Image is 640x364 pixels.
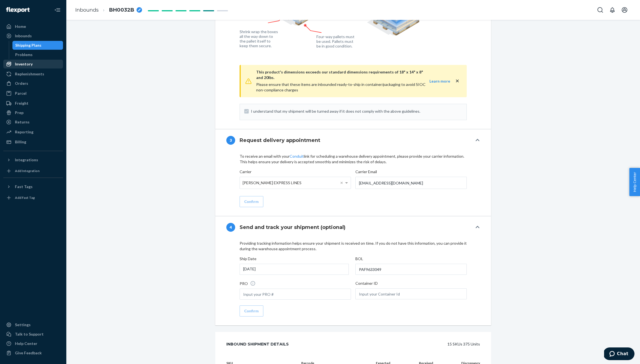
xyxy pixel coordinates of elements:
[3,99,63,108] a: Freight
[604,347,634,361] iframe: Opens a widget where you can chat to one of our agents
[243,178,301,188] span: [PERSON_NAME] EXPRESS LINES
[15,129,33,135] div: Reporting
[15,195,35,200] div: Add Fast Tag
[240,169,351,190] label: Carrier
[240,29,279,48] figcaption: Shrink wrap the boxes all the way down to the pallet itself to keep them secure.
[15,81,28,86] div: Orders
[226,136,235,145] div: 3
[595,4,606,15] button: Open Search Box
[15,139,26,145] div: Billing
[339,177,344,189] span: Clear value
[240,264,349,275] div: [DATE]
[240,137,320,144] h4: Request delivery appointment
[3,22,63,31] a: Home
[3,193,63,202] a: Add Fast Tag
[3,31,63,40] a: Inbounds
[15,331,44,337] div: Talk to Support
[6,7,30,13] img: Flexport logo
[15,33,32,39] div: Inbounds
[355,169,467,190] label: Carrier Email
[3,89,63,98] a: Parcel
[3,349,63,357] button: Give Feedback
[15,24,26,29] div: Home
[15,350,42,356] div: Give Feedback
[15,157,38,163] div: Integrations
[244,199,259,204] div: Confirm
[240,305,263,316] button: Confirm
[240,256,256,262] label: Ship Date
[3,70,63,78] a: Replenishments
[3,108,63,117] a: Prep
[240,241,467,252] p: Providing tracking information helps ensure your shipment is received on time. If you do not have...
[240,154,467,165] p: To receive an email with your link for scheduling a warehouse delivery appointment, please provid...
[240,281,256,286] label: PRO
[3,128,63,136] a: Reporting
[355,177,467,189] input: Enter your carrier email
[109,7,134,14] span: BH0032B
[251,109,462,114] span: I understand that my shipment will be turned away if it does not comply with the above guidelines.
[240,196,263,207] button: Confirm
[226,339,289,350] div: Inbound Shipment Details
[12,41,63,50] a: Shipping Plans
[244,109,249,114] input: I understand that my shipment will be turned away if it does not comply with the above guidelines.
[3,79,63,88] a: Orders
[240,289,351,300] input: Input your PRO #
[340,180,343,185] span: ×
[290,154,304,159] a: Conduit
[355,281,378,286] label: Container ID
[240,224,345,231] h4: Send and track your shipment (optional)
[15,61,33,67] div: Inventory
[15,184,33,189] div: Fast Tags
[355,264,467,275] input: Input your BOL #
[316,34,355,48] figcaption: Four-way pallets must be used. Pallets must be in good condition.
[3,320,63,329] a: Settings
[15,110,23,115] div: Prep
[15,101,28,106] div: Freight
[455,78,460,84] button: close
[226,223,235,232] div: 4
[15,119,30,125] div: Returns
[15,43,41,48] div: Shipping Plans
[244,308,259,314] div: Confirm
[15,71,44,77] div: Replenishments
[52,4,63,15] button: Close Navigation
[215,216,491,238] button: 4Send and track your shipment (optional)
[355,256,363,262] label: BOL
[3,118,63,126] a: Returns
[3,60,63,68] a: Inventory
[301,339,480,350] div: 15 SKUs 375 Units
[3,138,63,146] a: Billing
[3,155,63,164] button: Integrations
[15,52,33,57] div: Problems
[15,341,37,346] div: Help Center
[3,330,63,339] button: Talk to Support
[75,7,99,13] a: Inbounds
[256,69,429,93] div: Please ensure that these items are inbounded ready-to-ship in container/packaging to avoid SIOC n...
[3,339,63,348] a: Help Center
[12,50,63,59] a: Problems
[607,4,618,15] button: Open notifications
[15,322,31,328] div: Settings
[429,78,450,84] button: Learn more
[71,2,146,18] ol: breadcrumbs
[3,167,63,175] a: Add Integration
[215,129,491,151] button: 3Request delivery appointment
[619,4,630,15] button: Open account menu
[15,91,27,96] div: Parcel
[629,168,640,196] button: Help Center
[355,288,467,299] input: Input your Container Id
[256,69,429,80] div: This product's dimensions exceeds our standard dimensions requirements of 18" x 14" x 8" and 20lbs.
[15,168,40,173] div: Add Integration
[3,182,63,191] button: Fast Tags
